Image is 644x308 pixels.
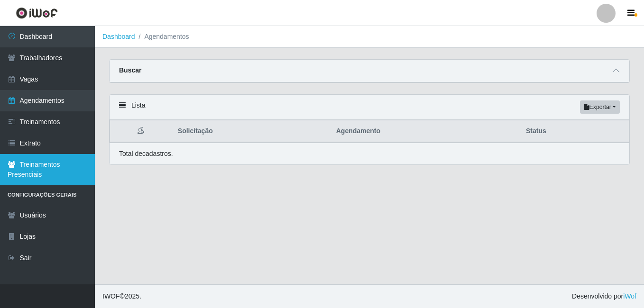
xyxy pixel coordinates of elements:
a: iWof [623,292,636,300]
strong: Buscar [119,66,141,74]
button: Exportar [580,100,620,114]
a: Dashboard [102,33,135,40]
p: Total de cadastros. [119,149,173,159]
nav: breadcrumb [95,26,644,48]
img: CoreUI Logo [16,7,58,19]
span: IWOF [102,292,120,300]
th: Status [520,120,629,143]
span: Desenvolvido por [572,291,636,301]
th: Agendamento [331,120,520,143]
th: Solicitação [172,120,331,143]
li: Agendamentos [135,32,189,42]
span: © 2025 . [102,291,141,301]
div: Lista [110,95,629,120]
